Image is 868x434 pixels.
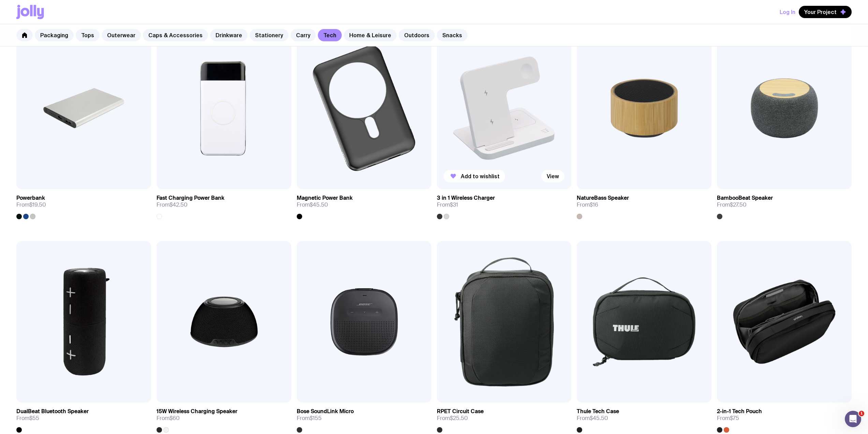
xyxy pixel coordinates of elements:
span: From [157,201,188,208]
a: Bose SoundLink MicroFrom$155 [297,403,431,433]
a: DualBeat Bluetooth SpeakerFrom$55 [16,403,151,433]
a: NatureBass SpeakerFrom$16 [577,189,711,219]
a: Thule Tech CaseFrom$45.50 [577,403,711,433]
a: Packaging [35,29,74,41]
span: $55 [29,415,39,422]
h3: 15W Wireless Charging Speaker [157,408,237,415]
span: From [297,201,328,208]
span: $27.50 [730,201,747,208]
a: BambooBeat SpeakerFrom$27.50 [717,189,852,219]
h3: 3 in 1 Wireless Charger [437,195,495,201]
a: Outdoors [399,29,435,41]
span: $60 [170,415,180,422]
a: Snacks [437,29,468,41]
button: Add to wishlist [444,170,505,182]
a: Carry [291,29,316,41]
span: From [717,201,747,208]
a: Stationery [250,29,289,41]
span: $25.50 [450,415,468,422]
h3: NatureBass Speaker [577,195,629,201]
span: From [437,415,468,422]
a: Home & Leisure [344,29,397,41]
span: From [157,415,180,422]
span: $45.50 [590,415,608,422]
h3: Powerbank [16,195,45,201]
span: $75 [730,415,739,422]
span: From [437,201,458,208]
span: From [717,415,739,422]
a: RPET Circuit CaseFrom$25.50 [437,403,572,433]
iframe: Intercom live chat [845,411,861,427]
a: View [541,170,564,182]
span: $42.50 [170,201,188,208]
span: From [577,415,608,422]
h3: RPET Circuit Case [437,408,484,415]
span: $16 [590,201,598,208]
span: $31 [450,201,458,208]
button: Log In [780,6,795,18]
h3: 2-in-1 Tech Pouch [717,408,762,415]
a: 2-in-1 Tech PouchFrom$75 [717,403,852,433]
a: 3 in 1 Wireless ChargerFrom$31 [437,189,572,219]
span: Add to wishlist [461,173,500,180]
h3: Thule Tech Case [577,408,619,415]
a: Magnetic Power BankFrom$45.50 [297,189,431,219]
a: Fast Charging Power BankFrom$42.50 [157,189,291,219]
span: $155 [310,415,322,422]
span: Your Project [804,9,837,15]
button: Your Project [799,6,852,18]
span: 1 [859,411,864,416]
span: From [16,201,46,208]
span: From [297,415,322,422]
span: From [577,201,598,208]
span: $45.50 [310,201,328,208]
a: Outerwear [102,29,141,41]
h3: DualBeat Bluetooth Speaker [16,408,89,415]
a: Tops [76,29,100,41]
a: PowerbankFrom$19.50 [16,189,151,219]
a: Tech [318,29,342,41]
h3: BambooBeat Speaker [717,195,773,201]
span: $19.50 [29,201,46,208]
h3: Magnetic Power Bank [297,195,353,201]
span: From [16,415,39,422]
a: Drinkware [210,29,248,41]
h3: Fast Charging Power Bank [157,195,224,201]
a: 15W Wireless Charging SpeakerFrom$60 [157,403,291,433]
h3: Bose SoundLink Micro [297,408,354,415]
a: Caps & Accessories [143,29,208,41]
